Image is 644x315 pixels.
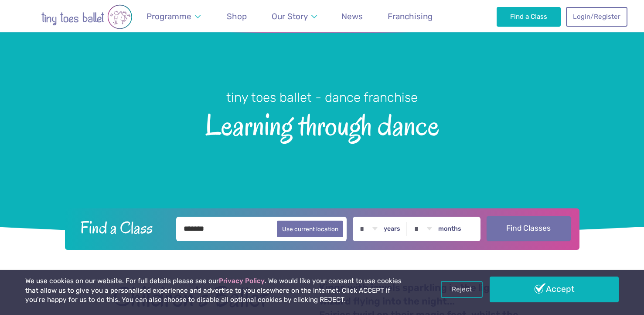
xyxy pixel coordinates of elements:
a: Find a Class [497,7,561,26]
a: Shop [223,6,251,27]
a: Accept [490,277,619,302]
span: Shop [227,11,247,21]
a: News [337,6,367,27]
label: months [438,225,461,233]
a: Login/Register [566,7,627,26]
h2: Find a Class [73,217,170,239]
p: We use cookies on our website. For full details please see our . We would like your consent to us... [25,277,411,305]
span: Programme [147,11,191,21]
span: Franchising [388,11,433,21]
a: Programme [143,6,205,27]
a: Our Story [267,6,321,27]
img: tiny toes ballet [17,4,157,29]
span: News [341,11,363,21]
span: Learning through dance [15,106,629,142]
a: Franchising [384,6,437,27]
a: Reject [441,281,483,298]
label: years [384,225,400,233]
button: Find Classes [487,216,571,241]
button: Use current location [277,221,344,237]
small: tiny toes ballet - dance franchise [226,90,418,105]
span: Our Story [272,11,308,21]
a: Privacy Policy [219,277,265,285]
